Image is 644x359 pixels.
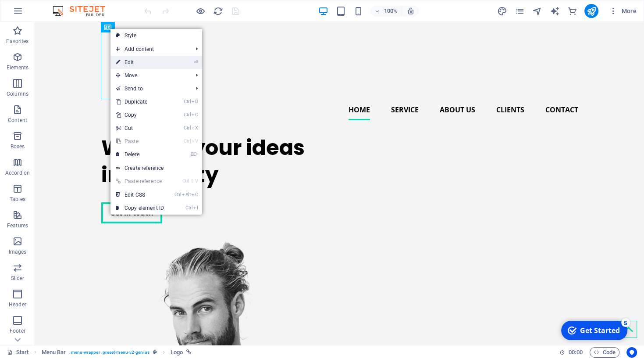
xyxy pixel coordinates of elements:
i: Alt [182,192,191,197]
div: Get Started 5 items remaining, 0% complete [5,4,71,23]
i: C [192,192,198,197]
p: Elements [7,64,29,71]
i: V [192,138,198,144]
i: Ctrl [174,192,181,197]
p: Accordion [5,169,30,176]
i: This element is linked [186,350,191,355]
button: commerce [567,6,577,16]
i: Commerce [567,6,577,16]
i: D [192,99,198,104]
a: CtrlCCopy [110,108,169,122]
p: Features [7,222,28,229]
button: 100% [370,6,402,16]
span: Move [110,69,189,82]
p: Images [9,248,27,255]
a: CtrlVPaste [110,135,169,148]
a: CtrlXCut [110,122,169,135]
i: V [195,178,198,184]
i: Ctrl [184,112,191,118]
i: AI Writer [549,6,559,16]
a: Click to cancel selection. Double-click to open Pages [7,347,29,358]
a: Style [110,29,202,42]
span: Code [594,347,616,358]
a: CtrlAltCEdit CSS [110,188,169,201]
a: ⏎Edit [110,56,169,69]
img: Editor Logo [50,6,116,16]
p: Content [8,117,27,124]
nav: breadcrumb [42,347,192,358]
button: pages [514,6,525,16]
h6: Session time [559,347,583,358]
span: . menu-wrapper .preset-menu-v2-genius [69,347,149,358]
i: X [192,125,198,131]
span: : [575,349,576,355]
div: 5 [65,1,74,10]
a: CtrlDDuplicate [110,95,169,108]
div: Get Started [24,8,64,18]
span: More [609,7,637,15]
i: Navigator [532,6,542,16]
i: C [192,112,198,118]
p: Favorites [6,38,28,45]
a: Send to [110,82,189,95]
button: navigator [532,6,542,16]
button: Click here to leave preview mode and continue editing [195,6,206,16]
i: Design (Ctrl+Alt+Y) [497,6,507,16]
i: Ctrl [184,138,191,144]
i: Reload page [213,6,223,16]
button: Code [590,347,619,358]
button: publish [584,4,598,18]
i: ⌦ [191,151,198,157]
span: Click to select. Double-click to edit [171,347,183,358]
a: Ctrl⇧VPaste reference [110,175,169,188]
h6: 100% [384,6,398,16]
button: text_generator [549,6,560,16]
i: On resize automatically adjust zoom level to fit chosen device. [406,7,414,15]
button: More [605,4,640,18]
i: Publish [586,6,596,16]
a: Create reference [110,162,202,175]
span: Add content [110,43,189,56]
i: Ctrl [182,178,189,184]
p: Header [9,301,26,308]
a: ⌦Delete [110,148,169,161]
i: ⏎ [194,59,198,65]
p: Boxes [11,143,25,150]
a: CtrlICopy element ID [110,201,169,215]
span: 00 00 [569,347,582,358]
button: Usercentrics [626,347,637,358]
i: Ctrl [184,125,191,131]
i: ⇧ [190,178,194,184]
span: Click to select. Double-click to edit [42,347,66,358]
i: This element is a customizable preset [153,350,157,355]
i: Ctrl [184,99,191,104]
i: Ctrl [185,205,192,211]
i: I [193,205,198,211]
button: reload [213,6,223,16]
p: Columns [7,90,28,97]
button: design [497,6,507,16]
p: Tables [10,196,25,203]
i: Pages (Ctrl+Alt+S) [514,6,524,16]
p: Footer [10,327,25,334]
p: Slider [11,275,25,282]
